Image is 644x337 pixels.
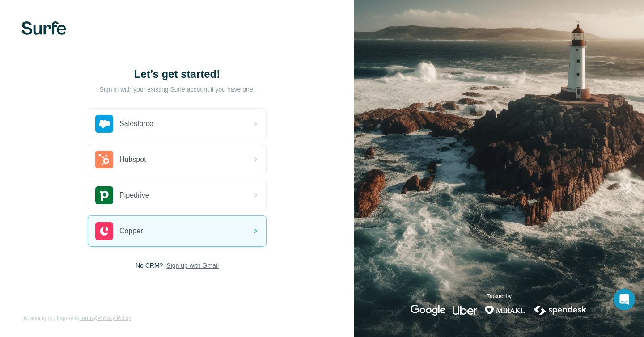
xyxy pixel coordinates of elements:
[95,186,113,204] img: pipedrive's logo
[88,67,267,81] h1: Let’s get started!
[95,115,113,133] img: salesforce's logo
[95,222,113,240] img: copper's logo
[533,305,588,316] img: spendesk's logo
[119,190,149,201] span: Pipedrive
[99,85,254,94] p: Sign in with your existing Surfe account if you have one.
[95,151,113,168] img: hubspot's logo
[97,315,131,321] a: Privacy Policy
[484,305,525,316] img: mirakl's logo
[614,289,635,310] div: Open Intercom Messenger
[119,226,143,236] span: Copper
[21,314,131,322] span: By signing up, I agree to &
[119,118,153,129] span: Salesforce
[21,21,66,35] img: Surfe's logo
[453,305,477,316] img: uber's logo
[136,261,163,270] span: No CRM?
[487,292,512,300] p: Trusted by
[119,154,146,165] span: Hubspot
[411,305,445,316] img: google's logo
[166,261,219,270] button: Sign up with Gmail
[79,315,94,321] a: Terms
